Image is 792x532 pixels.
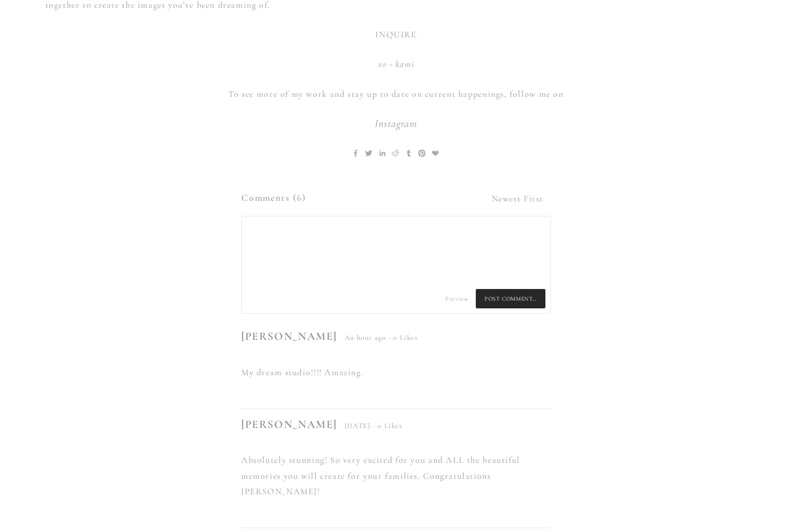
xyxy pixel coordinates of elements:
[241,452,551,499] p: Absolutely stunning! So very excited for you and ALL the beautiful memories you will create for y...
[476,289,545,308] span: Post Comment…
[375,29,416,40] a: INQUIRE
[241,329,337,343] span: [PERSON_NAME]
[445,295,469,302] span: Preview
[389,334,418,342] span: · 0 Likes
[345,422,371,430] span: [DATE]
[492,193,543,204] span: Newest First
[241,192,306,204] span: Comments (6)
[373,422,403,430] span: · 0 Likes
[345,334,386,342] span: An hour ago
[378,59,414,69] em: xo - kami
[375,117,418,130] a: Instagram
[45,86,747,102] p: To see more of my work and stay up to date on current happenings, follow me on
[241,365,551,380] p: My dream studio!!!! Amazing.
[241,417,337,431] span: [PERSON_NAME]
